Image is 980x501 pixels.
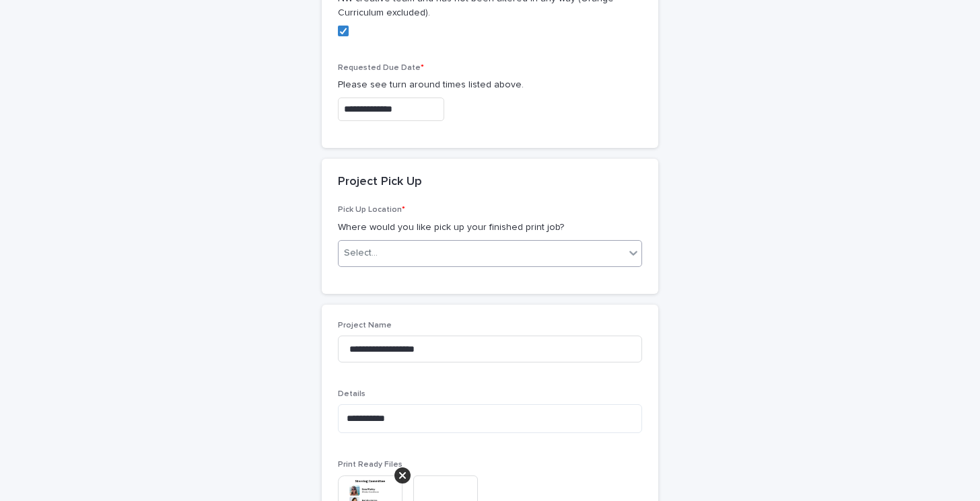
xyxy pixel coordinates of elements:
span: Requested Due Date [338,64,424,72]
span: Project Name [338,321,392,330]
div: Select... [344,246,378,260]
h2: Project Pick Up [338,175,422,190]
span: Print Ready Files [338,461,403,469]
span: Details [338,390,365,398]
p: Please see turn around times listed above. [338,78,642,92]
p: Where would you like pick up your finished print job? [338,221,642,235]
span: Pick Up Location [338,206,405,214]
